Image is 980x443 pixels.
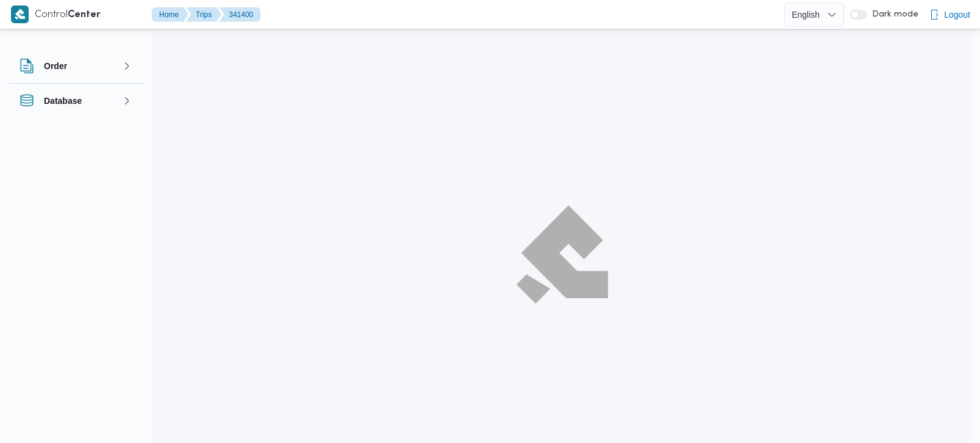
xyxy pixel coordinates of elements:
h3: Database [44,93,82,108]
button: Home [152,7,188,22]
button: 341400 [219,7,260,22]
b: Center [68,10,101,20]
button: Logout [925,2,975,27]
img: ILLA Logo [523,213,601,296]
button: Trips [186,7,221,22]
img: X8yXhbKr1z7QwAAAABJRU5ErkJggg== [11,5,29,23]
span: Logout [944,7,970,22]
button: Database [20,93,134,108]
span: Dark mode [867,10,918,20]
button: Order [20,59,134,73]
h3: Order [44,59,67,73]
